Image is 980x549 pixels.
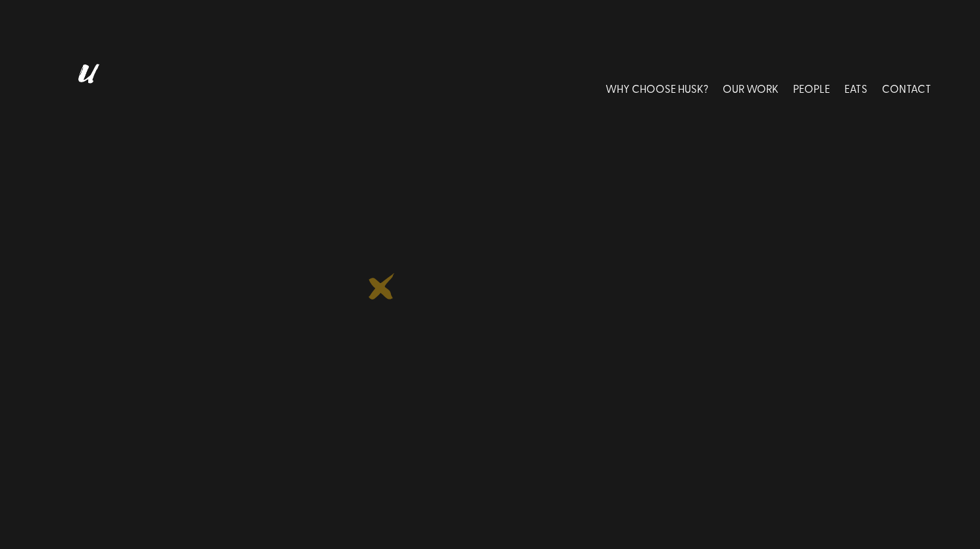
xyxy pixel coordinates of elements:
a: CONTACT [882,59,931,117]
img: Husk logo [49,59,121,117]
a: EATS [844,59,867,117]
a: OUR WORK [723,59,779,117]
a: WHY CHOOSE HUSK? [606,59,708,117]
a: PEOPLE [793,59,830,117]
